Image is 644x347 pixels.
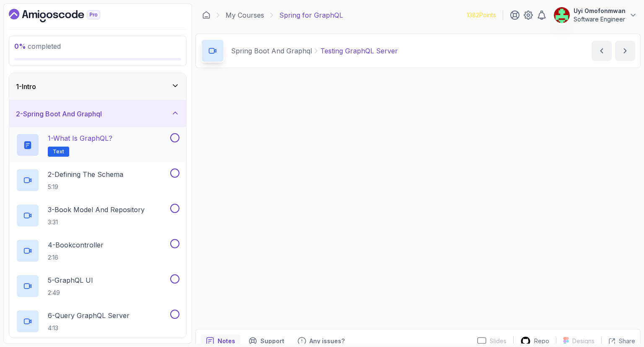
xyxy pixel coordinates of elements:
p: Software Engineer [574,15,626,24]
span: Text [53,148,64,155]
span: completed [14,42,61,50]
p: 5 - GraphQL UI [48,275,93,285]
a: Dashboard [202,11,210,19]
p: 1 - What is GraphQL? [48,133,112,143]
button: Share [601,337,635,345]
p: Spring Boot And Graphql [231,46,312,56]
p: 4:13 [48,324,130,332]
button: previous content [592,41,612,61]
a: My Courses [226,10,264,20]
p: Share [619,337,635,345]
button: 3-Book Model And Repository3:31 [16,204,179,227]
p: 2 - Defining The Schema [48,169,123,179]
a: Dashboard [9,9,119,22]
p: Repo [534,337,549,345]
p: 1382 Points [467,11,496,19]
p: 6 - Query GraphQL Server [48,310,130,321]
span: 0 % [14,42,26,50]
p: Designs [572,337,595,345]
button: 1-Intro [9,73,186,100]
p: Uyi Omofonmwan [574,7,626,15]
p: 3:31 [48,218,145,226]
p: 4 - Bookcontroller [48,240,104,250]
p: Notes [218,337,235,345]
img: user profile image [554,7,570,23]
p: 3 - Book Model And Repository [48,205,145,215]
h3: 2 - Spring Boot And Graphql [16,109,102,119]
button: next content [615,41,635,61]
h3: 1 - Intro [16,81,36,92]
p: Slides [490,337,506,345]
button: user profile imageUyi OmofonmwanSoftware Engineer [553,7,637,24]
p: Support [260,337,284,345]
p: Any issues? [309,337,345,345]
p: Testing GraphQL Server [320,46,398,56]
a: Repo [514,336,556,347]
button: 2-Spring Boot And Graphql [9,100,186,127]
button: 6-Query GraphQL Server4:13 [16,310,179,333]
button: 2-Defining The Schema5:19 [16,168,179,192]
button: 4-Bookcontroller2:16 [16,239,179,263]
button: 5-GraphQL UI2:49 [16,274,179,298]
p: 2:16 [48,253,104,262]
button: 1-What is GraphQL?Text [16,133,179,157]
p: 2:49 [48,289,93,297]
p: Spring for GraphQL [279,10,343,20]
p: 5:19 [48,183,123,191]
